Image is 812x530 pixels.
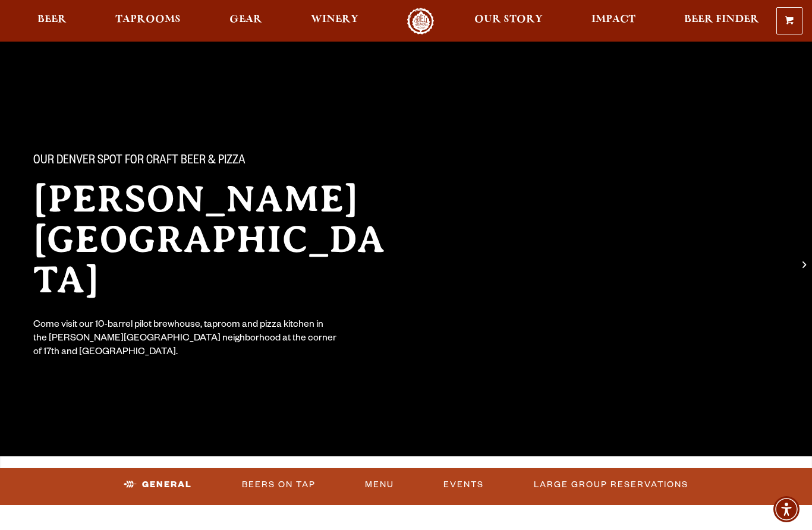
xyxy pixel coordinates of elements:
a: Beers On Tap [237,471,320,499]
a: Odell Home [398,8,443,34]
div: Accessibility Menu [773,496,800,522]
span: Beer [37,15,67,24]
a: Taprooms [108,8,188,34]
a: Gear [222,8,270,34]
a: Impact [584,8,643,34]
a: Menu [360,471,399,499]
span: Taprooms [115,15,181,24]
a: Large Group Reservations [529,471,693,499]
a: Events [439,471,489,499]
a: Winery [303,8,366,34]
span: Beer Finder [684,15,759,24]
a: Beer [30,8,74,34]
span: Winery [311,15,358,24]
a: General [119,471,197,499]
span: Gear [229,15,262,24]
h2: [PERSON_NAME][GEOGRAPHIC_DATA] [33,179,404,300]
div: Come visit our 10-barrel pilot brewhouse, taproom and pizza kitchen in the [PERSON_NAME][GEOGRAPH... [33,319,338,360]
a: Beer Finder [676,8,767,34]
a: Our Story [467,8,550,34]
span: Our Denver spot for craft beer & pizza [33,154,246,169]
span: Our Story [474,15,543,24]
span: Impact [591,15,635,24]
